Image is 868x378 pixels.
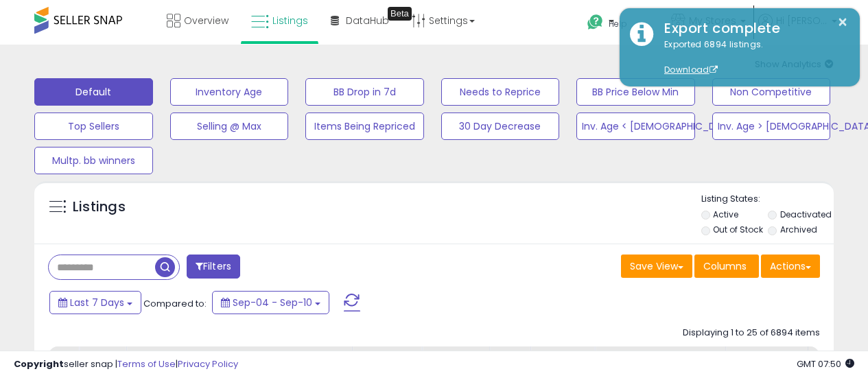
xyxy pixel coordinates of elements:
button: 30 Day Decrease [441,113,560,140]
button: Top Sellers [34,113,153,140]
span: Overview [184,14,228,27]
button: Selling @ Max [170,113,289,140]
button: Actions [761,255,820,278]
h5: Listings [73,198,126,217]
label: Out of Stock [713,224,763,235]
span: DataHub [346,14,389,27]
button: Multp. bb winners [34,147,153,174]
button: BB Drop in 7d [305,78,424,106]
i: Get Help [587,14,604,31]
div: seller snap | | [14,358,238,371]
a: Privacy Policy [178,357,238,370]
button: Items Being Repriced [305,113,424,140]
span: Sep-04 - Sep-10 [233,296,312,309]
button: Filters [187,255,240,279]
a: Terms of Use [117,357,176,370]
a: Help [576,3,659,45]
span: Last 7 Days [70,296,124,309]
label: Archived [780,224,817,235]
button: Inv. Age > [DEMOGRAPHIC_DATA] [712,113,831,140]
button: Needs to Reprice [441,78,560,106]
div: Exported 6894 listings. [654,38,849,77]
label: Deactivated [780,209,832,220]
button: Inv. Age < [DEMOGRAPHIC_DATA] [576,113,695,140]
button: × [837,14,848,31]
button: BB Price Below Min [576,78,695,106]
span: Compared to: [143,297,207,310]
p: Listing States: [701,193,834,206]
span: 2025-09-18 07:50 GMT [797,357,854,370]
a: Download [664,64,718,75]
button: Sep-04 - Sep-10 [212,291,329,314]
button: Default [34,78,153,106]
div: Displaying 1 to 25 of 6894 items [683,327,820,340]
strong: Copyright [14,357,64,370]
button: Columns [694,255,759,278]
span: Columns [703,259,747,273]
button: Save View [621,255,692,278]
span: Listings [272,14,308,27]
label: Active [713,209,738,220]
button: Last 7 Days [49,291,141,314]
div: Tooltip anchor [388,7,412,21]
span: Help [609,18,627,29]
div: Export complete [654,19,849,38]
button: Inventory Age [170,78,289,106]
button: Non Competitive [712,78,831,106]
